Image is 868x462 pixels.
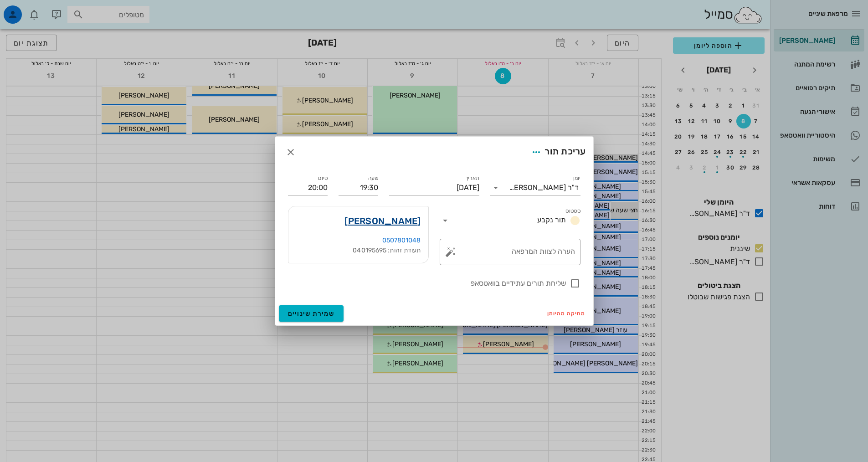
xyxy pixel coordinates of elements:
[288,279,566,288] label: שליחת תורים עתידיים בוואטסאפ
[296,246,421,256] div: תעודת זהות: 040195695
[544,307,590,320] button: מחיקה מהיומן
[509,184,579,192] div: ד"ר [PERSON_NAME]
[547,310,586,317] span: מחיקה מהיומן
[440,213,580,228] div: סטטוסתור נקבע
[537,216,566,224] span: תור נקבע
[528,144,586,160] div: עריכת תור
[279,305,344,322] button: שמירת שינויים
[565,208,580,215] label: סטטוס
[344,214,421,228] a: [PERSON_NAME]
[465,175,479,182] label: תאריך
[573,175,580,182] label: יומן
[382,236,421,244] a: 0507801048
[318,175,328,182] label: סיום
[490,180,580,195] div: יומןד"ר [PERSON_NAME]
[288,310,335,318] span: שמירת שינויים
[368,175,378,182] label: שעה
